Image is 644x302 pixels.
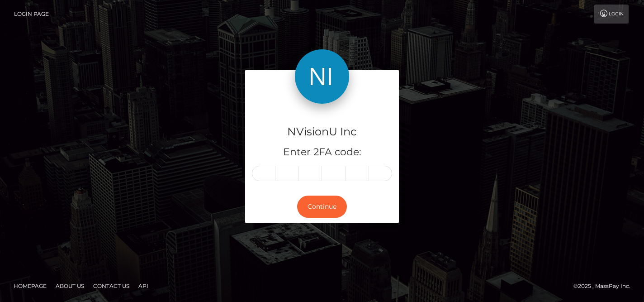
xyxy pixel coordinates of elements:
[135,279,152,293] a: API
[252,124,392,140] h4: NVisionU Inc
[52,279,88,293] a: About Us
[295,49,349,104] img: NVisionU Inc
[90,279,133,293] a: Contact Us
[573,281,637,291] div: © 2025 , MassPay Inc.
[297,196,347,218] button: Continue
[14,5,49,24] a: Login Page
[10,279,50,293] a: Homepage
[594,5,629,24] a: Login
[252,145,392,159] h5: Enter 2FA code:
